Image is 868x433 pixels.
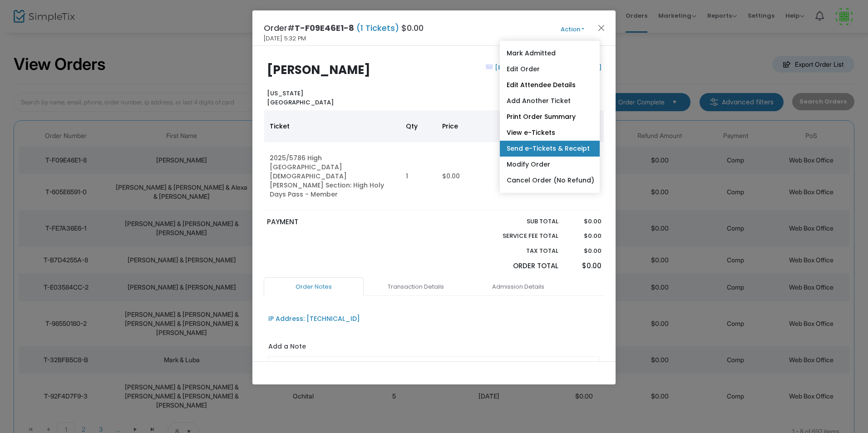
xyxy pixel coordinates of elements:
[596,22,607,34] button: Close
[437,110,523,142] th: Price
[400,142,437,211] td: 1
[264,142,400,211] td: 2025/5786 High [GEOGRAPHIC_DATA] [DEMOGRAPHIC_DATA][PERSON_NAME] Section: High Holy Days Pass - M...
[567,246,601,256] p: $0.00
[264,110,604,211] div: Data table
[468,277,568,296] a: Admission Details
[481,261,558,271] p: Order Total
[264,34,306,43] span: [DATE] 5:32 PM
[481,217,558,226] p: Sub total
[545,25,600,34] button: Action
[437,142,523,211] td: $0.00
[500,125,600,141] a: View e-Tickets
[500,77,600,93] a: Edit Attendee Details
[567,217,601,226] p: $0.00
[500,141,600,157] a: Send e-Tickets & Receipt
[567,231,601,241] p: $0.00
[267,89,334,107] b: [US_STATE] [GEOGRAPHIC_DATA]
[267,62,370,78] b: [PERSON_NAME]
[264,110,400,142] th: Ticket
[500,45,600,61] a: Mark Admitted
[500,61,600,77] a: Edit Order
[567,261,601,271] p: $0.00
[500,93,600,109] a: Add Another Ticket
[500,157,600,172] a: Modify Order
[481,231,558,241] p: Service Fee Total
[267,217,430,227] p: PAYMENT
[400,110,437,142] th: Qty
[500,109,600,125] a: Print Order Summary
[354,22,401,34] span: (1 Tickets)
[264,22,424,34] h4: Order# $0.00
[264,277,364,296] a: Order Notes
[295,22,354,34] span: T-F09E46E1-8
[366,277,466,296] a: Transaction Details
[268,342,306,354] label: Add a Note
[481,246,558,256] p: Tax Total
[500,172,600,188] a: Cancel Order (No Refund)
[268,314,360,324] div: IP Address: [TECHNICAL_ID]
